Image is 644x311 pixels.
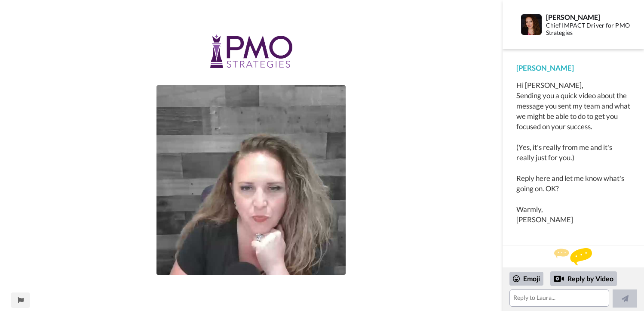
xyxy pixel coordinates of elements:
div: [PERSON_NAME] [546,13,630,21]
div: Hi [PERSON_NAME], Sending you a quick video about the message you sent my team and what we might ... [516,80,630,225]
div: Emoji [509,272,543,286]
img: de2e5ca3-e7c2-419a-bc0c-6808a48eda42 [210,34,292,68]
div: Reply by Video [550,271,617,286]
div: Chief IMPACT Driver for PMO Strategies [546,22,630,37]
div: [PERSON_NAME] [516,63,630,73]
img: message.svg [554,248,592,265]
img: Profile Image [521,14,542,35]
div: Reply by Video [554,274,564,284]
div: Send [PERSON_NAME] a reply. [514,261,632,267]
img: 34f06117-a621-49d2-b28f-c0557567208b-thumb.jpg [156,85,346,275]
